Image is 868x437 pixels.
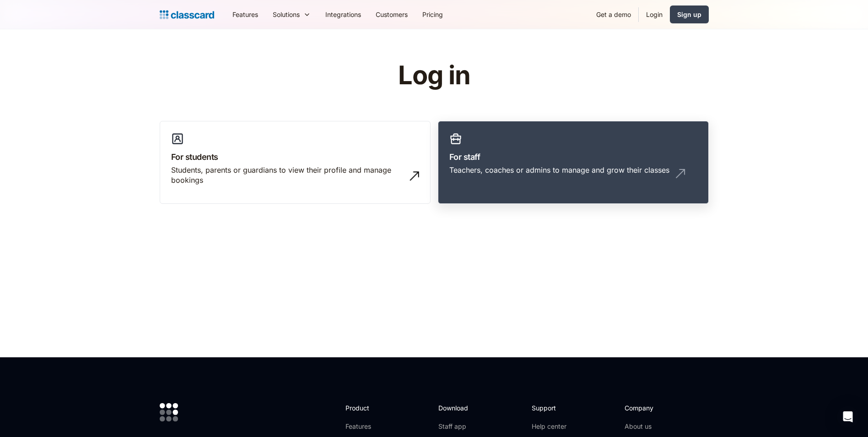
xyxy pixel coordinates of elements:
[625,422,685,431] a: About us
[160,8,214,21] a: home
[289,61,579,90] h1: Log in
[639,4,670,25] a: Login
[625,403,685,413] h2: Company
[171,151,419,163] h3: For students
[449,151,697,163] h3: For staff
[670,5,709,23] a: Sign up
[438,403,476,413] h2: Download
[449,165,669,175] div: Teachers, coaches or admins to manage and grow their classes
[171,165,401,186] div: Students, parents or guardians to view their profile and manage bookings
[438,422,476,431] a: Staff app
[273,10,300,19] div: Solutions
[265,4,318,25] div: Solutions
[345,403,394,413] h2: Product
[532,422,569,431] a: Help center
[415,4,450,25] a: Pricing
[368,4,415,25] a: Customers
[160,121,431,204] a: For studentsStudents, parents or guardians to view their profile and manage bookings
[225,4,265,25] a: Features
[589,4,638,25] a: Get a demo
[677,10,701,19] div: Sign up
[532,403,569,413] h2: Support
[438,121,709,204] a: For staffTeachers, coaches or admins to manage and grow their classes
[345,422,394,431] a: Features
[318,4,368,25] a: Integrations
[837,406,859,428] div: Open Intercom Messenger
